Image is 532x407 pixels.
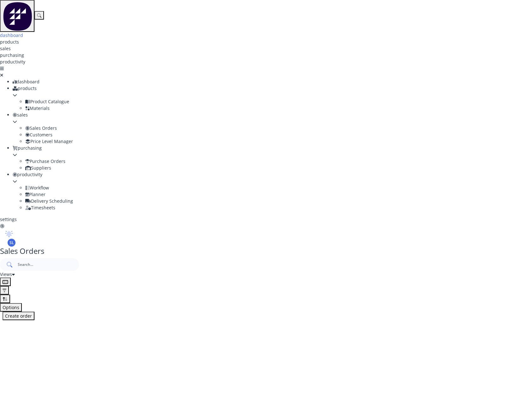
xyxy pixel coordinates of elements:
div: Timesheets [25,204,532,211]
div: Purchase Orders [25,158,532,165]
img: Factory [3,1,32,31]
div: Customers [25,131,532,138]
div: Planner [25,191,532,198]
div: Product Catalogue [25,98,532,105]
div: productivity [13,171,532,178]
button: Create order [3,312,34,320]
div: Delivery Scheduling [25,198,532,204]
div: purchasing [13,145,532,151]
div: Price Level Manager [25,138,532,145]
div: Workflow [25,184,532,191]
span: SL [9,240,14,246]
div: products [13,85,532,92]
div: sales [13,111,532,118]
div: Suppliers [25,165,532,171]
div: Materials [25,105,532,111]
input: Search... [18,258,79,271]
div: Sales Orders [25,125,532,131]
div: dashboard [13,78,532,85]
